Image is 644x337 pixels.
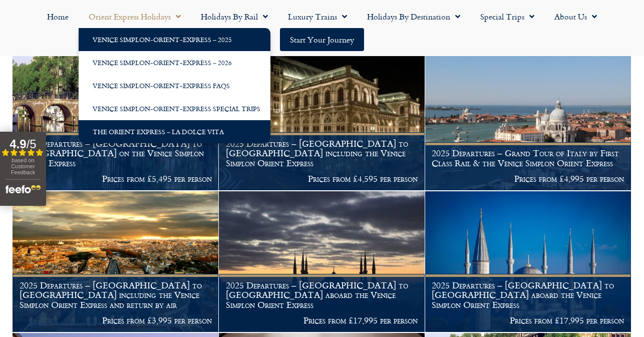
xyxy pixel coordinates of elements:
a: Venice Simplon-Orient-Express Special Trips [79,97,270,120]
a: Start your Journey [280,28,364,51]
a: 2025 Departures – [GEOGRAPHIC_DATA] to [GEOGRAPHIC_DATA] including the Venice Simplon Orient Expr... [13,191,219,332]
h1: 2025 Departures – Grand Tour of Italy by First Class Rail & the Venice Simplon Orient Express [432,148,624,168]
a: Special Trips [470,5,544,28]
a: 2025 Departures – [GEOGRAPHIC_DATA] to [GEOGRAPHIC_DATA] including the Venice Simplon Orient Expr... [219,50,425,191]
a: Holidays by Destination [357,5,470,28]
p: Prices from £4,995 per person [432,174,624,184]
h1: 2025 Departures – [GEOGRAPHIC_DATA] to [GEOGRAPHIC_DATA] aboard the Venice Simplon Orient Express [432,280,624,310]
p: Prices from £4,595 per person [226,174,418,184]
p: Prices from £17,995 per person [226,315,418,325]
a: The Orient Express – La Dolce Vita [79,120,270,143]
a: About Us [544,5,607,28]
a: Orient Express Holidays [79,5,191,28]
a: Venice Simplon-Orient-Express – 2026 [79,51,270,74]
ul: Orient Express Holidays [79,28,270,143]
a: 2025 Departures – [GEOGRAPHIC_DATA] to [GEOGRAPHIC_DATA] aboard the Venice Simplon Orient Express... [425,191,631,332]
h1: 2025 Departures – [GEOGRAPHIC_DATA] to [GEOGRAPHIC_DATA] including the Venice Simplon Orient Express [226,139,418,168]
p: Prices from £3,995 per person [20,315,212,325]
a: Venice Simplon-Orient-Express FAQs [79,74,270,97]
nav: Menu [5,5,639,51]
a: Home [37,5,79,28]
h1: 2025 Departures – [GEOGRAPHIC_DATA] to [GEOGRAPHIC_DATA] aboard the Venice Simplon Orient Express [226,280,418,310]
a: Venice Simplon-Orient-Express – 2025 [79,28,270,51]
p: Prices from £17,995 per person [432,315,624,325]
a: Luxury Trains [278,5,357,28]
a: 2025 Departures – Grand Tour of Italy by First Class Rail & the Venice Simplon Orient Express Pri... [425,50,631,191]
p: Prices from £5,495 per person [20,174,212,184]
a: Holidays by Rail [191,5,278,28]
h1: 2025 Departures – [GEOGRAPHIC_DATA] to [GEOGRAPHIC_DATA] including the Venice Simplon Orient Expr... [20,280,212,310]
h1: 2025 Departures – [GEOGRAPHIC_DATA] to [GEOGRAPHIC_DATA] on the Venice Simplon Orient Express [20,139,212,168]
a: 2025 Departures – [GEOGRAPHIC_DATA] to [GEOGRAPHIC_DATA] on the Venice Simplon Orient Express Pri... [13,50,219,191]
a: 2025 Departures – [GEOGRAPHIC_DATA] to [GEOGRAPHIC_DATA] aboard the Venice Simplon Orient Express... [219,191,425,332]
